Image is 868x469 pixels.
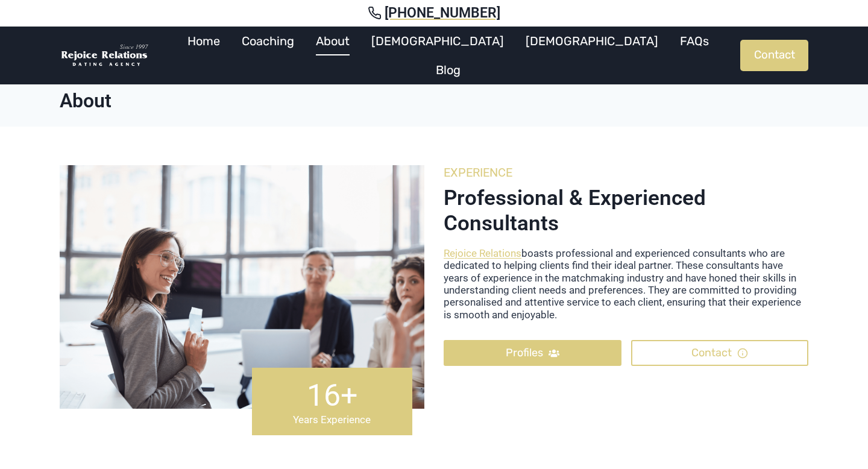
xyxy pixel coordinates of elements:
a: Blog [425,55,471,84]
a: [DEMOGRAPHIC_DATA] [515,27,669,55]
a: About [305,27,360,55]
div: Years Experience [262,414,403,426]
div: 16+ [262,377,403,414]
a: Profiles [444,340,621,366]
a: Contact [740,40,808,71]
h6: Experience [444,165,808,180]
a: [PHONE_NUMBER] [14,5,854,22]
p: boasts professional and experienced consultants who are dedicated to helping clients find their i... [444,247,808,321]
a: Contact [631,340,809,366]
a: [DEMOGRAPHIC_DATA] [360,27,515,55]
h1: About [60,89,808,112]
nav: Primary [156,27,740,84]
h2: professional & experienced consultants [444,186,808,236]
img: Rejoice Relations [60,43,150,68]
a: FAQs [669,27,720,55]
a: Coaching [231,27,305,55]
span: Contact [691,344,732,362]
a: Home [177,27,231,55]
span: Profiles [506,344,543,362]
a: Rejoice Relations [444,247,521,259]
span: [PHONE_NUMBER] [385,5,500,22]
